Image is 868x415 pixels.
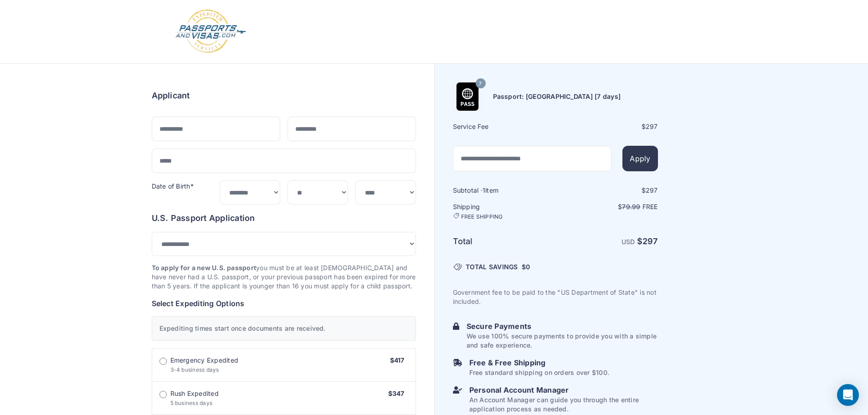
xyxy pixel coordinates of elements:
span: 5 business days [170,400,213,406]
h6: Applicant [152,89,190,102]
span: 0 [526,263,530,271]
div: $ [556,186,658,195]
p: you must be at least [DEMOGRAPHIC_DATA] and have never had a U.S. passport, or your previous pass... [152,263,416,291]
span: 7 [479,78,482,90]
p: Government fee to be paid to the "US Department of State" is not included. [453,288,658,306]
button: Apply [622,146,657,171]
h6: Subtotal · item [453,186,555,195]
h6: Service Fee [453,122,555,131]
label: Date of Birth* [152,182,194,190]
strong: To apply for a new U.S. passport [152,264,257,272]
span: $ [522,262,530,272]
h6: Free & Free Shipping [469,357,609,368]
h6: Select Expediting Options [152,298,416,309]
span: 3-4 business days [170,366,219,373]
h6: Secure Payments [467,321,658,332]
div: Open Intercom Messenger [837,384,859,406]
span: Rush Expedited [170,389,219,398]
span: FREE SHIPPING [461,213,503,220]
span: TOTAL SAVINGS [466,262,518,272]
span: 79.99 [622,203,640,210]
h6: Total [453,235,555,248]
h6: Personal Account Manager [469,384,658,395]
p: An Account Manager can guide you through the entire application process as needed. [469,395,658,414]
span: 297 [646,123,658,130]
span: Emergency Expedited [170,356,239,365]
p: $ [556,202,658,211]
h6: Passport: [GEOGRAPHIC_DATA] [7 days] [493,92,621,101]
img: Product Name [453,82,482,111]
span: $417 [390,356,405,364]
span: 1 [483,186,485,194]
span: 297 [642,236,658,246]
h6: Shipping [453,202,555,220]
p: We use 100% secure payments to provide you with a simple and safe experience. [467,332,658,350]
h6: U.S. Passport Application [152,212,416,225]
img: Logo [175,9,247,54]
span: $347 [388,389,405,397]
strong: $ [637,236,658,246]
div: Expediting times start once documents are received. [152,316,416,341]
span: Free [642,203,658,210]
p: Free standard shipping on orders over $100. [469,368,609,377]
span: 297 [646,186,658,194]
span: USD [621,238,635,246]
div: $ [556,122,658,131]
